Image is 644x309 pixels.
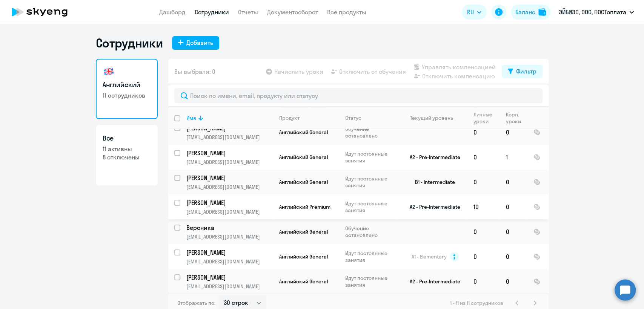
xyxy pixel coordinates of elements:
[467,269,500,294] td: 0
[345,125,397,139] p: Обучение остановлено
[174,67,215,76] span: Вы выбрали: 0
[186,199,272,207] p: [PERSON_NAME]
[279,115,300,121] div: Продукт
[279,253,328,260] span: Английский General
[345,200,397,214] p: Идут постоянные занятия
[96,35,163,50] h1: Сотрудники
[467,244,500,269] td: 0
[186,248,273,257] a: [PERSON_NAME]
[467,120,500,145] td: 0
[500,269,527,294] td: 0
[345,250,397,263] p: Идут постоянные занятия
[397,170,467,194] td: B1 - Intermediate
[96,125,158,185] a: Все11 активны8 отключены
[279,154,328,161] span: Английский General
[186,208,273,215] p: [EMAIL_ADDRESS][DOMAIN_NAME]
[345,150,397,164] p: Идут постоянные занятия
[186,38,213,47] div: Добавить
[506,111,527,125] div: Корп. уроки
[345,115,361,121] div: Статус
[397,269,467,294] td: A2 - Pre-Intermediate
[186,199,273,207] a: [PERSON_NAME]
[473,111,500,125] div: Личные уроки
[506,111,522,125] div: Корп. уроки
[462,5,487,20] button: RU
[103,66,115,78] img: english
[559,8,626,17] p: ЭЙБИЭС, ООО, ПОСТоплата
[186,184,273,190] p: [EMAIL_ADDRESS][DOMAIN_NAME]
[186,283,273,290] p: [EMAIL_ADDRESS][DOMAIN_NAME]
[450,300,503,306] span: 1 - 11 из 11 сотрудников
[103,145,151,153] p: 11 активны
[345,225,397,239] p: Обучение остановлено
[410,115,453,121] div: Текущий уровень
[279,179,328,185] span: Английский General
[279,278,328,285] span: Английский General
[500,170,527,194] td: 0
[516,67,536,76] div: Фильтр
[467,8,474,17] span: RU
[186,115,196,121] div: Имя
[500,120,527,145] td: 0
[195,8,229,16] a: Сотрудники
[397,145,467,170] td: A2 - Pre-Intermediate
[467,219,500,244] td: 0
[186,174,272,182] p: [PERSON_NAME]
[500,194,527,219] td: 0
[103,153,151,161] p: 8 отключены
[186,233,273,240] p: [EMAIL_ADDRESS][DOMAIN_NAME]
[500,145,527,170] td: 1
[500,219,527,244] td: 0
[403,115,467,121] div: Текущий уровень
[186,134,273,141] p: [EMAIL_ADDRESS][DOMAIN_NAME]
[345,115,397,121] div: Статус
[186,223,272,232] p: Вероника
[502,65,543,78] button: Фильтр
[186,115,273,121] div: Имя
[238,8,258,16] a: Отчеты
[103,80,151,90] h3: Английский
[186,149,273,157] a: [PERSON_NAME]
[96,59,158,119] a: Английский11 сотрудников
[279,115,339,121] div: Продукт
[515,8,535,17] div: Баланс
[467,194,500,219] td: 10
[555,3,638,21] button: ЭЙБИЭС, ООО, ПОСТоплата
[159,8,186,16] a: Дашборд
[467,170,500,194] td: 0
[267,8,318,16] a: Документооборот
[397,194,467,219] td: A2 - Pre-Intermediate
[186,174,273,182] a: [PERSON_NAME]
[172,36,219,50] button: Добавить
[279,228,328,235] span: Английский General
[186,223,273,232] a: Вероника
[467,145,500,170] td: 0
[186,159,273,165] p: [EMAIL_ADDRESS][DOMAIN_NAME]
[279,129,328,136] span: Английский General
[186,248,272,257] p: [PERSON_NAME]
[177,300,215,306] span: Отображать по:
[186,258,273,265] p: [EMAIL_ADDRESS][DOMAIN_NAME]
[186,149,272,157] p: [PERSON_NAME]
[174,88,543,103] input: Поиск по имени, email, продукту или статусу
[500,244,527,269] td: 0
[327,8,366,16] a: Все продукты
[279,203,330,210] span: Английский Premium
[186,273,272,281] p: [PERSON_NAME]
[412,253,447,260] span: A1 - Elementary
[538,8,546,16] img: balance
[345,275,397,288] p: Идут постоянные занятия
[473,111,495,125] div: Личные уроки
[186,273,273,281] a: [PERSON_NAME]
[103,91,151,99] p: 11 сотрудников
[345,175,397,189] p: Идут постоянные занятия
[511,5,550,20] button: Балансbalance
[103,133,151,143] h3: Все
